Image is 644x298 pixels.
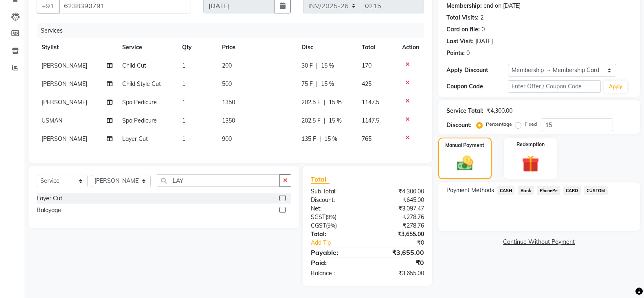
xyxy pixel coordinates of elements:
[446,82,508,91] div: Coupon Code
[37,194,62,203] div: Layer Cut
[122,135,148,142] span: Layer Cut
[305,221,367,230] div: ( )
[367,248,430,257] div: ₹3,655.00
[37,38,117,57] th: Stylist
[329,116,342,125] span: 15 %
[311,213,325,221] span: SGST
[525,121,537,128] label: Fixed
[367,269,430,278] div: ₹3,655.00
[327,214,335,220] span: 9%
[316,80,318,88] span: |
[42,117,62,124] span: USMAN
[42,80,87,88] span: [PERSON_NAME]
[222,135,232,142] span: 900
[122,80,161,88] span: Child Style Cut
[367,204,430,213] div: ₹3,097.47
[37,23,430,38] div: Services
[316,61,318,70] span: |
[563,186,581,195] span: CARD
[157,174,280,187] input: Search or Scan
[518,186,534,195] span: Bank
[367,196,430,204] div: ₹645.00
[319,135,321,143] span: |
[362,62,371,69] span: 170
[487,107,512,115] div: ₹4,300.00
[301,135,316,143] span: 135 F
[321,61,334,70] span: 15 %
[329,98,342,107] span: 15 %
[305,196,367,204] div: Discount:
[367,213,430,221] div: ₹278.76
[481,25,485,34] div: 0
[486,121,512,128] label: Percentage
[222,99,235,106] span: 1350
[537,186,560,195] span: PhonePe
[324,98,325,107] span: |
[497,186,515,195] span: CASH
[446,66,508,74] div: Apply Discount
[42,135,87,142] span: [PERSON_NAME]
[446,121,472,129] div: Discount:
[301,61,313,70] span: 30 F
[122,117,157,124] span: Spa Pedicure
[324,116,325,125] span: |
[446,37,474,46] div: Last Visit:
[297,38,357,57] th: Disc
[484,2,521,10] div: end on [DATE]
[182,62,185,69] span: 1
[367,258,430,267] div: ₹0
[182,80,185,88] span: 1
[321,80,334,88] span: 15 %
[305,204,367,213] div: Net:
[42,99,87,106] span: [PERSON_NAME]
[177,38,217,57] th: Qty
[367,187,430,196] div: ₹4,300.00
[367,230,430,239] div: ₹3,655.00
[222,80,232,88] span: 500
[305,239,378,247] a: Add Tip
[37,206,61,215] div: Balayage
[327,222,335,229] span: 9%
[311,175,330,184] span: Total
[362,99,379,106] span: 1147.5
[122,62,146,69] span: Child Cut
[311,222,326,229] span: CGST
[367,221,430,230] div: ₹278.76
[440,238,638,246] a: Continue Without Payment
[475,37,493,46] div: [DATE]
[182,135,185,142] span: 1
[222,62,232,69] span: 200
[517,153,544,174] img: _gift.svg
[452,154,478,173] img: _cash.svg
[122,99,157,106] span: Spa Pedicure
[301,98,321,107] span: 202.5 F
[305,269,367,278] div: Balance :
[357,38,397,57] th: Total
[378,239,430,247] div: ₹0
[182,117,185,124] span: 1
[446,2,482,10] div: Membership:
[305,213,367,221] div: ( )
[324,135,337,143] span: 15 %
[397,38,424,57] th: Action
[446,49,465,57] div: Points:
[42,62,87,69] span: [PERSON_NAME]
[446,186,494,195] span: Payment Methods
[362,135,371,142] span: 765
[446,107,484,115] div: Service Total:
[301,80,313,88] span: 75 F
[480,13,484,22] div: 2
[584,186,608,195] span: CUSTOM
[305,187,367,196] div: Sub Total:
[362,80,371,88] span: 425
[604,81,627,93] button: Apply
[446,13,479,22] div: Total Visits:
[305,248,367,257] div: Payable:
[466,49,470,57] div: 0
[117,38,177,57] th: Service
[362,117,379,124] span: 1147.5
[508,80,601,93] input: Enter Offer / Coupon Code
[222,117,235,124] span: 1350
[305,230,367,239] div: Total:
[446,25,480,34] div: Card on file:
